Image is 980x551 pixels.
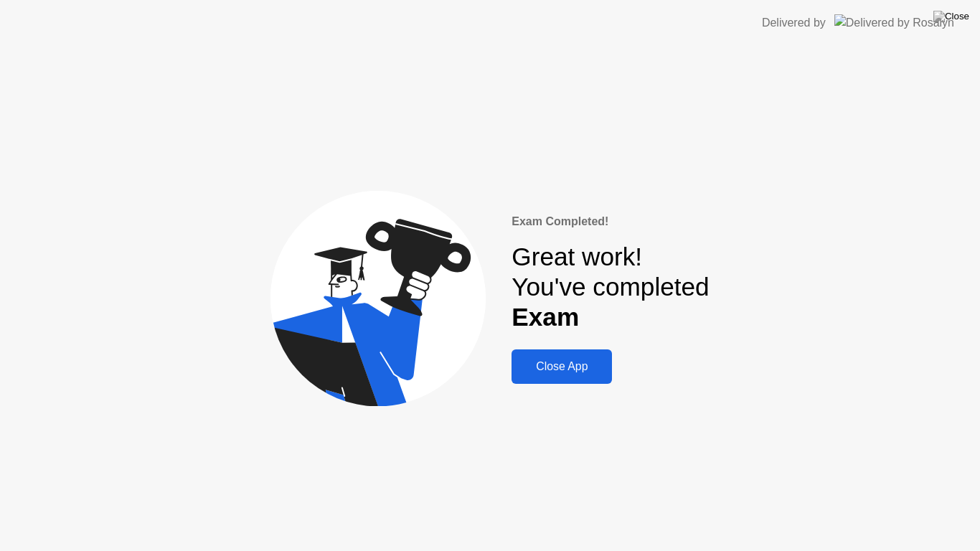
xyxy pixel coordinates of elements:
b: Exam [512,303,579,331]
div: Delivered by [762,14,826,32]
div: Exam Completed! [512,213,709,230]
div: Great work! You've completed [512,242,709,333]
div: Close App [516,360,608,373]
button: Close App [512,349,612,384]
img: Delivered by Rosalyn [834,14,954,31]
img: Close [933,11,969,22]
